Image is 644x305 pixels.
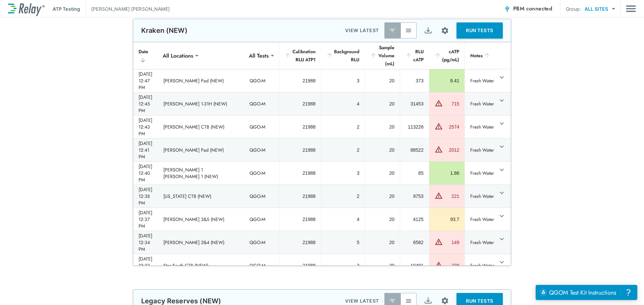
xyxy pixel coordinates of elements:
[285,216,316,223] div: 21988
[406,262,424,269] div: 10491
[496,118,507,129] button: expand row
[370,216,394,223] div: 20
[141,297,221,305] p: Legacy Reserves (NEW)
[496,141,507,152] button: expand row
[370,239,394,246] div: 20
[139,186,153,206] div: [DATE] 12:38 PM
[158,49,198,62] div: All Locations
[496,72,507,83] button: expand row
[435,192,443,200] img: Warning
[345,26,379,34] p: VIEW LATEST
[626,2,636,15] img: Drawer Icon
[139,163,153,183] div: [DATE] 12:40 PM
[406,193,424,200] div: 9753
[566,5,581,12] p: Group:
[244,49,273,62] div: All Tests
[285,170,316,176] div: 21988
[285,77,316,84] div: 21988
[139,232,153,252] div: [DATE] 12:34 PM
[284,48,316,64] div: Calibration RLU ATP1
[53,5,80,12] p: ATP Testing
[327,239,360,246] div: 5
[465,69,496,92] td: Fresh Water
[327,262,360,269] div: 2
[327,100,360,107] div: 4
[285,239,316,246] div: 21988
[465,254,496,277] td: Fresh Water
[496,95,507,106] button: expand row
[285,124,316,130] div: 21988
[139,94,153,114] div: [DATE] 12:45 PM
[465,185,496,208] td: Fresh Water
[496,164,507,175] button: expand row
[536,285,637,300] iframe: Resource center
[141,26,187,34] p: Kraken (NEW)
[406,170,424,176] div: 85
[435,77,460,84] div: 8.41
[436,22,454,40] button: Site setup
[405,48,424,64] div: RLU cATP
[139,117,153,137] div: [DATE] 12:43 PM
[435,122,443,130] img: Warning
[8,2,45,16] img: LuminUltra Relay
[504,5,511,12] img: Connected Icon
[158,116,244,138] td: [PERSON_NAME] CTB (NEW)
[370,262,394,269] div: 20
[406,100,424,107] div: 31453
[327,124,360,130] div: 2
[435,261,443,269] img: Warning
[389,298,396,304] img: Latest
[244,208,279,231] td: QGO-M
[327,170,360,176] div: 3
[626,2,636,15] button: Main menu
[406,216,424,223] div: 4125
[244,139,279,161] td: QGO-M
[244,254,279,277] td: QGO-M
[158,92,244,115] td: [PERSON_NAME] 1-31H (NEW)
[285,100,316,107] div: 21988
[370,193,394,200] div: 20
[444,100,460,107] div: 715
[244,162,279,184] td: QGO-M
[158,254,244,277] td: Star South CTB (NEW)
[435,238,443,246] img: Warning
[444,147,460,153] div: 2012
[406,239,424,246] div: 6582
[244,231,279,254] td: QGO-M
[496,233,507,245] button: expand row
[465,208,496,231] td: Fresh Water
[405,298,412,304] img: View All
[370,44,394,68] div: Sample Volume (mL)
[435,170,460,176] div: 1.86
[496,187,507,199] button: expand row
[457,22,503,39] button: RUN TESTS
[370,77,394,84] div: 20
[424,297,432,305] img: Export Icon
[406,147,424,153] div: 88522
[420,22,436,39] button: Export
[435,216,460,223] div: 93.7
[405,27,412,34] img: View All
[139,140,153,160] div: [DATE] 12:41 PM
[465,162,496,184] td: Fresh Water
[465,116,496,138] td: Fresh Water
[434,48,460,64] div: cATP (pg/mL)
[91,5,170,12] p: [PERSON_NAME] [PERSON_NAME]
[370,170,394,176] div: 20
[444,124,460,130] div: 2574
[158,69,244,92] td: [PERSON_NAME] Pad (NEW)
[244,185,279,208] td: QGO-M
[496,256,507,268] button: expand row
[370,100,394,107] div: 20
[326,48,360,64] div: Background RLU
[285,262,316,269] div: 21988
[496,210,507,222] button: expand row
[244,116,279,138] td: QGO-M
[444,239,460,246] div: 149
[327,193,360,200] div: 2
[444,262,460,269] div: 238
[441,26,449,35] img: Settings Icon
[435,99,443,107] img: Warning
